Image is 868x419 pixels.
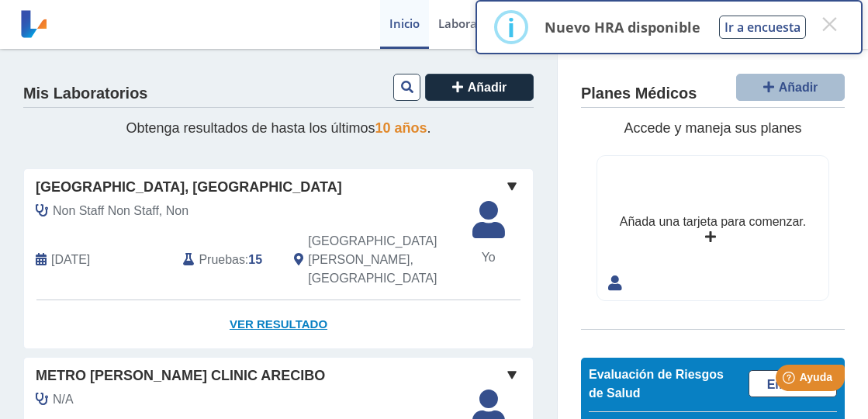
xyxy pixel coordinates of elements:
button: Close this dialog [815,10,843,38]
span: Non Staff Non Staff, Non [53,202,188,220]
div: i [507,13,515,41]
h4: Mis Laboratorios [23,85,147,103]
span: Añadir [779,81,818,94]
button: Añadir [736,74,845,101]
div: : [171,232,282,288]
span: Obtenga resultados de hasta los últimos . [126,120,431,136]
span: 10 años [375,120,427,136]
span: Añadir [468,81,507,94]
span: Evaluación de Riesgos de Salud [589,368,724,400]
b: 15 [248,253,262,266]
span: 2025-10-14 [51,251,90,269]
span: San Juan, PR [308,232,455,288]
span: Metro [PERSON_NAME] Clinic Arecibo [36,365,325,386]
span: Accede y maneja sus planes [624,120,801,136]
button: Añadir [425,74,534,101]
span: N/A [53,390,74,409]
span: Yo [463,248,514,267]
a: Ver Resultado [24,300,533,349]
span: [GEOGRAPHIC_DATA], [GEOGRAPHIC_DATA] [36,177,342,198]
div: Añada una tarjeta para comenzar. [620,213,806,231]
p: Nuevo HRA disponible [545,18,700,36]
h4: Planes Médicos [581,85,697,103]
iframe: Help widget launcher [730,358,851,402]
button: Ir a encuesta [719,16,806,39]
span: Pruebas [199,251,244,269]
